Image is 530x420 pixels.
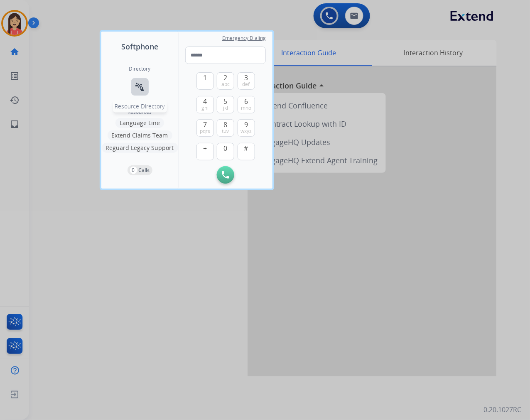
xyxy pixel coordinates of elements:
[244,143,248,153] span: #
[244,73,248,83] span: 3
[223,105,228,111] span: jkl
[203,96,207,106] span: 4
[224,120,228,130] span: 8
[196,143,214,160] button: +
[129,66,151,72] h2: Directory
[224,143,228,153] span: 0
[196,96,214,113] button: 4ghi
[224,73,228,83] span: 2
[203,120,207,130] span: 7
[115,118,164,128] button: Language Line
[128,165,152,175] button: 0Calls
[121,41,158,52] span: Softphone
[241,105,251,111] span: mno
[238,72,255,90] button: 3def
[115,102,165,110] span: Resource Directory
[203,143,207,153] span: +
[217,143,234,160] button: 0
[240,128,252,135] span: wxyz
[108,130,172,140] button: Extend Claims Team
[222,128,229,135] span: tuv
[196,119,214,137] button: 7pqrs
[243,81,250,88] span: def
[222,171,229,179] img: call-button
[130,167,137,174] p: 0
[102,143,178,153] button: Reguard Legacy Support
[203,73,207,83] span: 1
[238,119,255,137] button: 9wxyz
[217,96,234,113] button: 5jkl
[238,96,255,113] button: 6mno
[244,120,248,130] span: 9
[244,96,248,106] span: 6
[222,35,266,42] span: Emergency Dialing
[200,128,210,135] span: pqrs
[221,81,230,88] span: abc
[135,82,145,92] mat-icon: connect_without_contact
[217,119,234,137] button: 8tuv
[196,72,214,90] button: 1
[131,78,149,96] button: Resource Directory
[224,96,228,106] span: 5
[201,105,209,111] span: ghi
[139,167,150,174] p: Calls
[217,72,234,90] button: 2abc
[238,143,255,160] button: #
[484,405,522,415] p: 0.20.1027RC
